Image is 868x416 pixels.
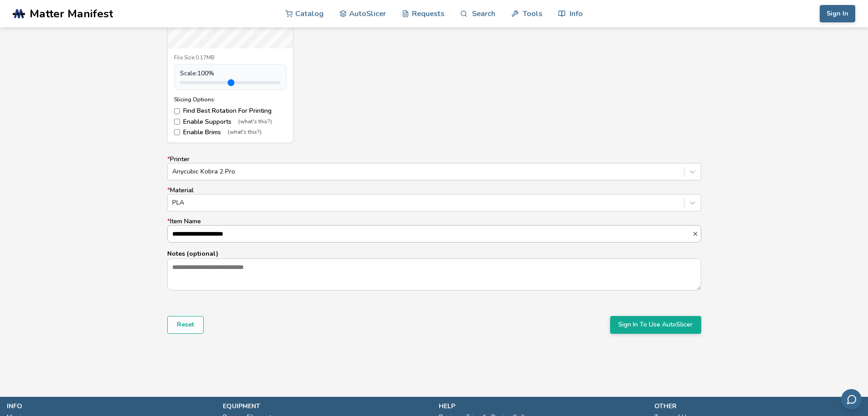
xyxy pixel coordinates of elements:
button: Sign In [820,5,855,22]
input: Enable Supports(what's this?) [174,119,180,125]
div: Slicing Options: [174,96,287,103]
p: info [7,401,214,411]
label: Find Best Rotation For Printing [174,107,287,115]
input: *PrinterAnycubic Kobra 2 Pro [172,168,174,175]
label: Enable Supports [174,118,287,126]
button: Sign In To Use AutoSlicer [610,316,701,333]
input: Enable Brims(what's this?) [174,129,180,135]
p: equipment [223,401,430,411]
textarea: Notes (optional) [168,259,701,290]
input: Find Best Rotation For Printing [174,108,180,114]
p: other [654,401,861,411]
div: File Size: 0.17MB [174,55,287,61]
label: Printer [167,156,701,180]
span: Matter Manifest [30,7,113,20]
input: *Item Name [168,226,692,242]
span: Scale: 100 % [180,70,214,77]
p: help [439,401,646,411]
label: Enable Brims [174,129,287,136]
label: Material [167,187,701,211]
label: Item Name [167,218,701,242]
button: *Item Name [692,231,701,237]
button: Send feedback via email [841,389,862,410]
span: (what's this?) [228,129,262,136]
button: Reset [167,316,204,333]
p: Notes (optional) [167,249,701,258]
span: (what's this?) [238,119,272,125]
